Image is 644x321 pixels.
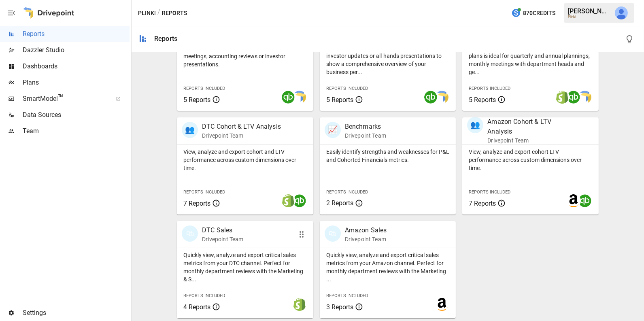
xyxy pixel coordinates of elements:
[436,91,448,104] img: smart model
[23,94,107,104] span: SmartModel
[567,91,580,104] img: quickbooks
[326,251,450,283] p: Quickly view, analyze and export critical sales metrics from your Amazon channel. Perfect for mon...
[23,308,130,318] span: Settings
[487,117,572,136] p: Amazon Cohort & LTV Analysis
[202,225,243,235] p: DTC Sales
[568,15,610,19] div: Plink!
[469,86,510,91] span: Reports Included
[469,189,510,195] span: Reports Included
[182,225,198,242] div: 🛍
[157,8,160,18] div: /
[556,91,569,104] img: shopify
[469,44,592,76] p: Showing your firm's performance compared to plans is ideal for quarterly and annual plannings, mo...
[183,148,307,172] p: View, analyze and export cohort and LTV performance across custom dimensions over time.
[183,96,210,104] span: 5 Reports
[282,91,295,104] img: quickbooks
[345,225,387,235] p: Amazon Sales
[183,86,225,91] span: Reports Included
[578,91,591,104] img: smart model
[293,298,306,311] img: shopify
[326,189,368,195] span: Reports Included
[610,2,633,24] button: Julie Wilton
[23,29,130,39] span: Reports
[183,251,307,283] p: Quickly view, analyze and export critical sales metrics from your DTC channel. Perfect for monthl...
[567,194,580,207] img: amazon
[469,96,496,104] span: 5 Reports
[23,126,130,136] span: Team
[23,110,130,120] span: Data Sources
[487,136,572,145] p: Drivepoint Team
[578,194,591,207] img: quickbooks
[615,6,628,19] img: Julie Wilton
[326,44,450,76] p: Start here when preparing a board meeting, investor updates or all-hands presentations to show a ...
[23,78,130,87] span: Plans
[469,148,592,172] p: View, analyze and export cohort LTV performance across custom dimensions over time.
[345,122,386,132] p: Benchmarks
[523,8,555,18] span: 870 Credits
[183,44,307,68] p: Export the core financial statements for board meetings, accounting reviews or investor presentat...
[568,7,610,15] div: [PERSON_NAME]
[202,235,243,243] p: Drivepoint Team
[58,93,64,103] span: ™
[326,148,450,164] p: Easily identify strengths and weaknesses for P&L and Cohorted Financials metrics.
[23,62,130,71] span: Dashboards
[282,194,295,207] img: shopify
[202,132,281,140] p: Drivepoint Team
[23,45,130,55] span: Dazzler Studio
[325,225,341,242] div: 🛍
[345,235,387,243] p: Drivepoint Team
[154,35,177,43] div: Reports
[326,96,353,104] span: 5 Reports
[202,122,281,132] p: DTC Cohort & LTV Analysis
[183,303,210,311] span: 4 Reports
[467,117,483,133] div: 👥
[183,200,210,207] span: 7 Reports
[183,293,225,298] span: Reports Included
[326,86,368,91] span: Reports Included
[293,194,306,207] img: quickbooks
[508,6,559,21] button: 870Credits
[326,199,353,207] span: 2 Reports
[183,189,225,195] span: Reports Included
[424,91,437,104] img: quickbooks
[182,122,198,138] div: 👥
[345,132,386,140] p: Drivepoint Team
[326,293,368,298] span: Reports Included
[138,8,156,18] button: Plink!
[325,122,341,138] div: 📈
[469,200,496,207] span: 7 Reports
[436,298,448,311] img: amazon
[326,303,353,311] span: 3 Reports
[293,91,306,104] img: smart model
